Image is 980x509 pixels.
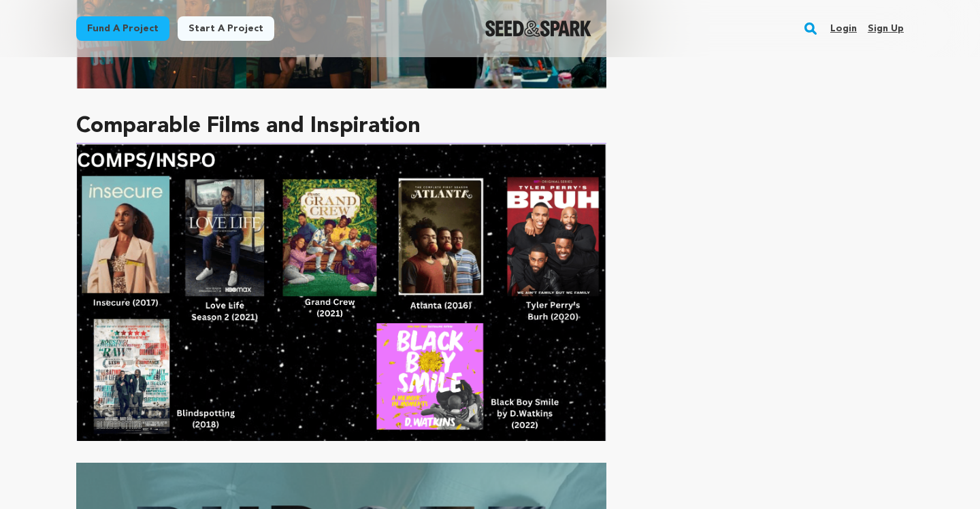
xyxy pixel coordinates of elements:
[485,20,592,37] img: Seed&Spark Logo Dark Mode
[76,110,606,143] h1: Comparable Films and Inspiration
[178,16,274,41] a: Start a project
[485,20,592,37] a: Seed&Spark Homepage
[76,143,606,441] img: 1715117337-Comparable%20Films.png
[868,18,904,39] a: Sign up
[830,18,857,39] a: Login
[76,16,169,41] a: Fund a project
